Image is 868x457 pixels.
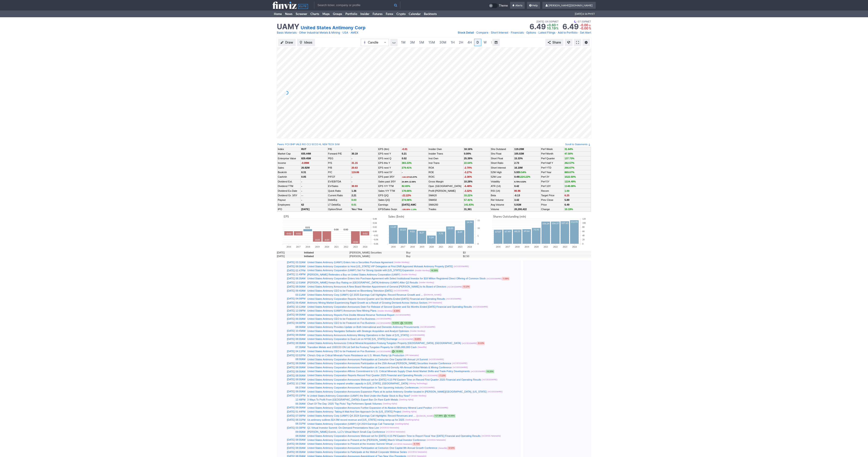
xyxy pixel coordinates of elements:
[451,40,455,44] span: 1H
[378,161,401,165] td: EPS this Y
[352,148,352,150] b: -
[402,208,410,211] span: -100.00%
[556,30,557,35] span: •
[378,189,401,193] td: Sales Y/Y TTM
[301,180,302,183] b: -
[307,423,394,425] a: United States Antimony Corporation (UAMY) Q4 2024 Earnings Call Transcript
[491,40,494,44] span: M
[410,40,415,44] span: 3M
[565,157,574,160] span: 137.73%
[277,170,301,174] td: Book/sh
[335,143,340,146] a: SVM
[277,152,301,156] td: Market Cap
[490,152,514,156] td: Shs Float
[565,175,576,178] span: 1522.50%
[402,148,407,150] span: -0.01
[519,175,531,178] span: 1224.22%
[490,170,514,174] td: 52W High
[301,148,306,150] b: RUT
[278,39,296,46] button: Draw
[488,3,508,8] a: Theme
[307,398,398,401] a: 3 Ways To Profit From [GEOGRAPHIC_DATA]'s Export Ban On Rare Earth Metals
[514,157,523,160] b: 15.33%
[575,10,595,17] span: [DATE] 6:16 PM ET
[285,40,293,45] span: Draw
[565,171,574,174] span: 869.67%
[277,179,301,184] td: Dividend Est.
[492,39,500,46] button: Range
[547,26,556,30] span: 10.19
[384,10,395,17] a: Forex
[307,451,407,453] a: United States Antimony Corporation to Participate at the Webull Corporate Webinar Series
[408,39,417,46] a: 3M
[307,301,428,304] a: Antimony Mining Market Experiencing Rapid Growth as a Result of Growing Demand Across Various Sec...
[297,30,299,35] span: •
[307,285,446,288] a: United States Antimony Announces A New Board Member Appointment of General [PERSON_NAME] to Its B...
[296,143,301,146] a: VALE
[307,293,423,296] a: United States Antimony Corp (UAMY) Q2 2025 Earnings Call Highlights: Record Revenue Growth and ...
[307,426,379,429] a: Q1 Virtual Investor Summit: On-Demand Presentations Now Live
[464,189,472,192] span: -3.32%
[542,2,596,9] a: [PERSON_NAME][DOMAIN_NAME]
[277,165,301,170] td: Sales
[541,165,564,170] td: Perf YTD
[565,185,576,187] span: 1148.08%
[490,179,514,184] td: Volatility
[307,342,461,344] a: United States Antimony Announces Critical Mineral Acquisition Fostung Tungsten Property [GEOGRAPH...
[514,181,526,183] small: 8.75% 8.53%
[514,175,530,178] b: 0.49
[344,10,359,17] a: Portfolio
[464,185,472,187] span: -6.48%
[527,2,540,9] a: Help
[307,362,451,365] a: United States Antimony Corporation Announces Participation at the 25th Annual [PERSON_NAME] Secur...
[307,439,426,441] a: United States Antimony Corporation to Present at the [PERSON_NAME] March Virtual Investor Conference
[439,40,446,44] span: 30M
[437,39,448,46] a: 30M
[277,161,301,165] td: Income
[558,30,578,35] a: Add to Portfolio
[402,185,410,187] span: 82.83%
[529,23,546,30] strong: 6.49
[378,208,398,211] a: EPS/Sales Surpr.
[277,249,432,251] img: nic2x2.gif
[491,157,503,160] a: Short Float
[294,10,309,17] a: Screener
[327,189,351,193] td: Quick Ratio
[285,143,290,146] a: FCX
[272,10,283,17] a: Home
[467,40,472,44] span: 4H
[548,4,593,7] span: [PERSON_NAME][DOMAIN_NAME]
[307,297,445,300] a: United States Antimony Corporation Reports Second Quarter and Six Months Ended [DATE] Financial a...
[541,147,564,152] td: Perf Week
[327,184,351,189] td: EV/Sales
[539,30,555,35] a: Latest Filings
[352,157,352,160] b: -
[491,166,506,169] a: Short Interest
[327,161,351,165] td: P/S
[307,447,438,449] a: United States Antimony Corporation Announces Participation at Centurion One Capital 8th Annual Gr...
[307,322,375,324] a: United States Antimony CEO to be Featured on Fox Business
[307,406,432,409] a: United States Antimony Corporation Announces Further Expansion of its Alaskan Antimony Mineral La...
[574,39,581,46] a: Fullscreen
[307,314,394,316] a: United States Antimony Reports First Zeolite Mineral Reserve Technical Report
[458,30,474,35] a: Stock Detail
[484,40,487,44] span: W
[307,374,422,377] a: United States Antimony Corporation Reports Record First Quarter 2025 Financial and Operating Results
[277,23,299,30] h1: UAMY
[464,157,472,160] b: 25.39%
[307,418,404,421] a: Us antimony outlines $14.9M record revenue and [US_STATE] mining ramp-up for 2025
[277,156,301,161] td: Enterprise Value
[402,166,411,169] span: 279.41%
[352,152,358,155] b: 30.19
[352,180,352,183] b: -
[580,26,588,30] span: -0.001535577343281247
[539,31,555,34] span: Latest Filings
[402,171,403,174] b: -
[307,414,415,417] a: United States Antimony Corp (UAMY) Q4 2024 Earnings Call Highlights: Record Revenues and ...
[402,203,416,206] a: [DATE] AMC
[477,40,479,44] span: D
[428,170,463,174] td: ROE
[378,179,401,184] td: Sales past 3/5Y
[277,143,284,146] a: Peers
[541,156,564,161] td: Perf Quarter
